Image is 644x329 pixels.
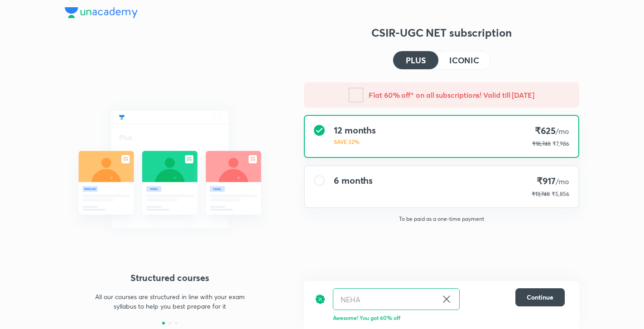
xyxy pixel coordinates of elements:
h5: Flat 60% off* on all subscriptions! Valid till [DATE] [369,90,534,100]
span: ₹5,856 [552,191,569,197]
p: All our courses are structured in line with your exam syllabus to help you best prepare for it [91,292,249,311]
h4: ICONIC [449,56,479,64]
p: ₹13,748 [532,190,550,198]
h3: CSIR-UGC NET subscription [304,25,579,40]
img: daily_live_classes_be8fa5af21.svg [65,91,275,248]
span: ₹7,986 [553,140,569,147]
h4: 12 months [334,125,376,136]
h4: Structured courses [65,271,275,285]
h4: ₹625 [532,125,569,137]
h4: ₹917 [532,175,569,187]
button: Continue [515,288,565,306]
span: /mo [556,126,569,136]
h4: PLUS [406,56,426,64]
span: /mo [556,176,569,186]
h4: 6 months [334,175,373,186]
p: To be paid as a one-time payment [297,215,586,223]
p: Awesome! You got 60% off [333,314,565,322]
button: PLUS [393,51,438,69]
p: SAVE 32% [334,138,376,146]
img: - [349,88,363,102]
input: Have a referral code? [333,289,437,310]
img: Company Logo [65,7,138,18]
button: ICONIC [438,51,490,69]
span: Continue [527,293,553,302]
p: ₹18,748 [532,140,551,148]
img: discount [315,288,326,310]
